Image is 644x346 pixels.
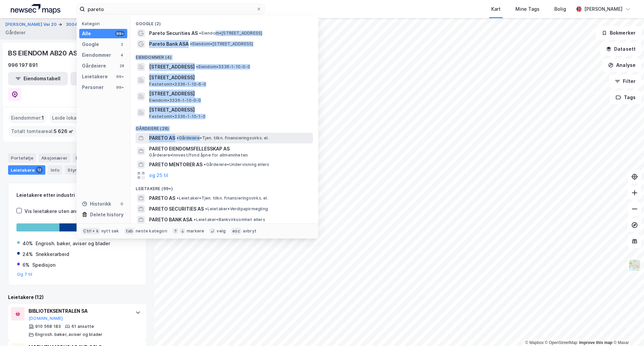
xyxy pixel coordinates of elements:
a: Improve this map [579,340,612,345]
div: 61 ansatte [72,324,94,329]
div: Totalt tomteareal : [8,126,76,137]
div: 99+ [115,85,125,90]
div: Aksjonærer [39,153,70,163]
span: 1 [42,114,44,122]
div: velg [217,228,226,234]
div: BIBLIOTEKSENTRALEN SA [29,307,129,315]
div: Mine Tags [515,5,540,13]
span: • [190,41,192,46]
span: Gårdeiere • Tjen. tilkn. finansieringsvirks. el. [177,135,269,141]
button: [DOMAIN_NAME] [29,316,63,321]
div: 28 [119,63,125,69]
iframe: Chat Widget [610,314,644,346]
span: Gårdeiere • Undervisning ellers [204,162,269,167]
div: Gårdeiere (28) [130,121,318,133]
span: Leietaker • Tjen. tilkn. finansieringsvirks. el. [177,196,268,201]
button: Tags [610,91,641,104]
a: OpenStreetMap [545,340,578,345]
button: og 25 til [149,171,168,179]
div: 910 568 183 [35,324,61,329]
div: Eiendommer [82,51,111,59]
div: nytt søk [101,228,119,234]
span: 5 626 ㎡ [54,127,73,135]
div: Kart [491,5,501,13]
button: [PERSON_NAME] Vei 20 [5,21,58,28]
span: • [205,206,207,211]
div: Gårdeier [5,29,26,37]
a: Mapbox [525,340,544,345]
span: PARETO BANK ASA [149,216,192,224]
div: tab [125,228,135,234]
div: Leietakere etter industri [16,191,138,199]
div: markere [187,228,204,234]
div: Info [48,165,62,175]
div: 99+ [115,31,125,36]
span: Eiendom • 3336-1-10-0-0 [196,64,250,70]
span: PARETO MENTORER AS [149,161,202,169]
div: esc [231,228,241,234]
div: Engrosh. bøker, aviser og blader [36,240,110,248]
span: PARETO AS [149,194,175,202]
div: neste kategori [136,228,167,234]
div: Spedisjon [32,261,55,269]
div: Snekkerarbeid [36,250,69,258]
span: Eiendom • [STREET_ADDRESS] [190,41,253,47]
span: Festetomt • 3336-1-10-6-0 [149,82,206,87]
span: [STREET_ADDRESS] [149,90,310,98]
div: 24% [22,250,33,258]
div: Leietakere (12) [8,293,146,301]
div: Kategori [82,21,127,26]
div: Google (2) [130,16,318,28]
div: BS EIENDOM AB20 AS [8,48,79,58]
div: Eiendommer : [8,113,47,123]
div: Bolig [554,5,566,13]
span: Eiendom • 3336-1-10-0-0 [149,98,201,103]
div: Vis leietakere uten ansatte [25,207,88,215]
img: Z [628,259,641,272]
div: Personer [82,83,104,91]
span: [STREET_ADDRESS] [149,63,195,71]
div: Historikk [82,200,111,208]
span: PARETO EIENDOMSFELLESSKAP AS [149,145,310,153]
div: Gårdeiere [82,62,106,70]
div: 0 [119,201,125,207]
div: 99+ [115,74,125,79]
div: [PERSON_NAME] [584,5,623,13]
span: [STREET_ADDRESS] [149,74,310,82]
span: PARETO AS [149,134,175,142]
div: 6% [22,261,30,269]
span: • [177,135,179,140]
div: Leietakere [82,73,108,81]
span: • [177,196,179,201]
span: Leietaker • Verdipapirmegling [205,206,268,212]
div: 40% [22,240,33,248]
span: • [196,64,198,69]
div: Ctrl + k [82,228,100,234]
div: Styret [65,165,92,175]
button: Bokmerker [596,26,641,40]
div: Portefølje [8,153,36,163]
div: Alle [82,30,91,38]
div: Leietakere (99+) [130,181,318,193]
div: Leide lokasjoner : [49,113,97,123]
div: Delete history [90,211,124,219]
span: Leietaker • Bankvirksomhet ellers [194,217,265,222]
span: Festetomt • 3336-1-10-1-0 [149,114,205,119]
div: Engrosh. bøker, aviser og blader [35,332,102,337]
button: Filter [609,75,641,88]
span: PARETO SECURITIES AS [149,205,204,213]
span: • [204,162,206,167]
div: 4 [119,52,125,58]
span: Pareto Securities AS [149,29,198,37]
span: Eiendom • [STREET_ADDRESS] [199,31,262,36]
span: Gårdeiere • Innvest/fond åpne for allmennheten [149,153,248,158]
div: Eiendommer [73,153,114,163]
span: Pareto Bank ASA [149,40,189,48]
span: • [199,31,201,36]
div: 2 [119,42,125,47]
img: logo.a4113a55bc3d86da70a041830d287a7e.svg [11,4,60,14]
input: Søk på adresse, matrikkel, gårdeiere, leietakere eller personer [85,4,256,14]
div: avbryt [243,228,257,234]
button: Datasett [600,42,641,56]
span: • [194,217,196,222]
